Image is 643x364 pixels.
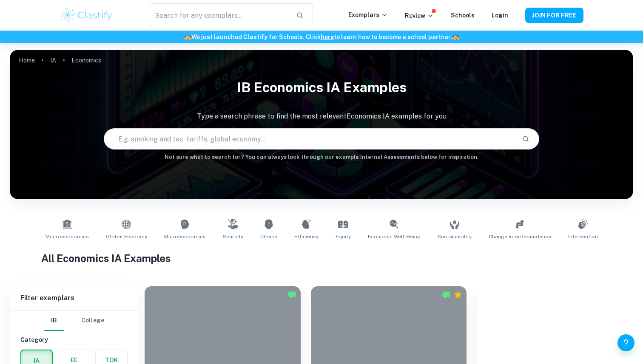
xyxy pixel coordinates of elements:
h1: All Economics IA Examples [41,251,602,266]
h6: Filter exemplars [10,286,138,310]
img: Marked [288,291,296,299]
span: Change Interdependence [489,233,551,240]
p: Review [405,11,434,20]
button: IB [44,310,64,331]
span: Macroeconomics [46,233,89,240]
span: Choice [260,233,277,240]
h6: Category [20,335,128,344]
img: Clastify logo [60,7,114,24]
span: Intervention [568,233,598,240]
span: Efficiency [294,233,319,240]
button: Help and Feedback [617,334,634,351]
img: Marked [442,291,450,299]
p: Exemplars [348,10,388,20]
div: Premium [454,291,462,299]
span: Microeconomics [164,233,206,240]
input: Search for any exemplars... [149,3,289,27]
p: Economics [71,56,101,65]
input: E.g. smoking and tax, tariffs, global economy... [104,127,515,151]
a: here [321,34,334,40]
p: Type a search phrase to find the most relevant Economics IA examples for you [10,111,633,121]
a: Schools [451,12,475,19]
span: Scarcity [223,233,243,240]
a: IA [50,54,56,66]
span: 🏫 [184,34,191,40]
button: Search [518,132,533,146]
span: Economic Well-Being [368,233,421,240]
a: Login [492,12,508,19]
h6: We just launched Clastify for Schools. Click to learn how to become a school partner. [2,32,641,42]
div: Filter type choice [44,310,104,331]
span: 🏫 [452,34,459,40]
span: Equity [336,233,351,240]
h1: IB Economics IA examples [10,74,633,101]
button: College [81,310,104,331]
span: Global Economy [106,233,147,240]
a: Home [19,54,35,66]
span: Sustainability [438,233,472,240]
h6: Not sure what to search for? You can always look through our example Internal Assessments below f... [10,153,633,161]
button: JOIN FOR FREE [525,8,583,23]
